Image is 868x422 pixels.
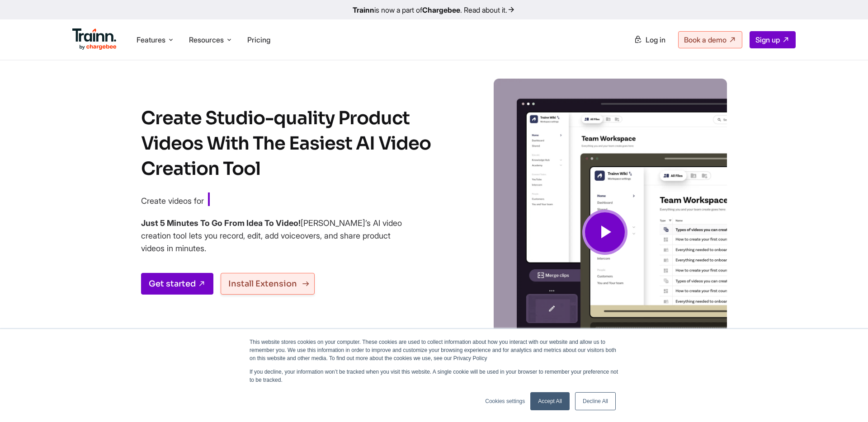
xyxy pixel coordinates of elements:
[250,338,618,362] p: This website stores cookies on your computer. These cookies are used to collect information about...
[221,273,315,295] a: Install Extension
[141,196,204,206] span: Create videos for
[353,5,374,14] b: Trainn
[208,192,322,208] span: Customer Training
[141,273,213,295] a: Get started
[684,35,726,44] span: Book a demo
[628,32,671,48] a: Log in
[530,392,570,410] a: Accept All
[646,35,665,44] span: Log in
[141,218,301,228] b: Just 5 Minutes To Go From Idea To Video!
[141,217,403,255] h4: [PERSON_NAME]’s AI video creation tool lets you record, edit, add voiceovers, and share product v...
[72,28,117,50] img: Trainn Logo
[755,35,780,44] span: Sign up
[422,5,460,14] b: Chargebee
[485,397,525,405] a: Cookies settings
[247,35,270,44] a: Pricing
[250,368,618,384] p: If you decline, your information won’t be tracked when you visit this website. A single cookie wi...
[678,31,742,48] a: Book a demo
[189,35,224,45] span: Resources
[750,31,796,48] a: Sign up
[141,106,448,182] h1: Create Studio-quality Product Videos With The Easiest AI Video Creation Tool
[575,392,616,410] a: Decline All
[483,79,727,386] img: Video creation | Trainn
[137,35,165,45] span: Features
